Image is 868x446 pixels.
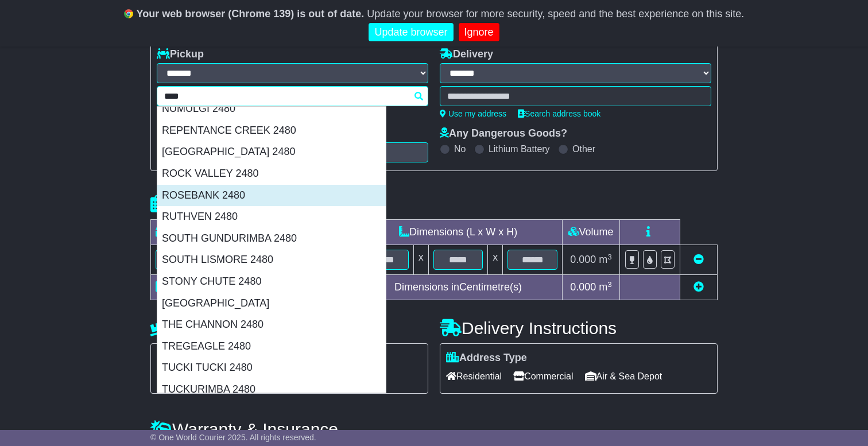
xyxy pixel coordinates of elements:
td: Dimensions in Centimetre(s) [354,275,563,300]
label: Pickup [157,48,204,61]
td: Dimensions (L x W x H) [354,220,563,245]
a: Add new item [693,281,704,293]
span: Update your browser for more security, speed and the best experience on this site. [367,8,744,20]
label: Lithium Battery [489,144,550,154]
div: ROCK VALLEY 2480 [157,163,386,185]
td: x [488,245,503,275]
span: 0.000 [570,254,596,265]
div: SOUTH GUNDURIMBA 2480 [157,228,386,250]
td: Volume [562,220,619,245]
div: TREGEAGLE 2480 [157,336,386,358]
sup: 3 [607,280,612,289]
div: ROSEBANK 2480 [157,185,386,207]
a: Use my address [440,109,506,118]
h4: Package details | [150,195,294,214]
td: x [413,245,428,275]
span: 0.000 [570,281,596,293]
span: Air & Sea Depot [585,367,662,385]
td: Type [151,220,247,245]
label: Other [572,144,595,154]
span: © One World Courier 2025. All rights reserved. [150,433,316,442]
sup: 3 [607,253,612,261]
div: [GEOGRAPHIC_DATA] [157,293,386,315]
div: STONY CHUTE 2480 [157,271,386,293]
div: RUTHVEN 2480 [157,206,386,228]
h4: Delivery Instructions [440,319,718,338]
h4: Warranty & Insurance [150,420,718,439]
span: Commercial [513,367,573,385]
div: SOUTH LISMORE 2480 [157,249,386,271]
label: No [454,144,466,154]
label: Delivery [440,48,493,61]
div: REPENTANCE CREEK 2480 [157,120,386,142]
div: TUCKI TUCKI 2480 [157,357,386,379]
div: TUCKURIMBA 2480 [157,379,386,401]
a: Search address book [518,109,600,118]
span: Residential [446,367,502,385]
a: Remove this item [693,254,704,265]
h4: Pickup Instructions [150,319,428,338]
a: Update browser [369,23,453,42]
a: Ignore [459,23,499,42]
label: Any Dangerous Goods? [440,127,567,140]
typeahead: Please provide city [157,86,428,106]
label: Address Type [446,352,527,364]
b: Your web browser (Chrome 139) is out of date. [137,8,365,20]
span: m [599,254,612,265]
div: NUMULGI 2480 [157,98,386,120]
td: Total [151,275,247,300]
div: THE CHANNON 2480 [157,314,386,336]
span: m [599,281,612,293]
div: [GEOGRAPHIC_DATA] 2480 [157,141,386,163]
